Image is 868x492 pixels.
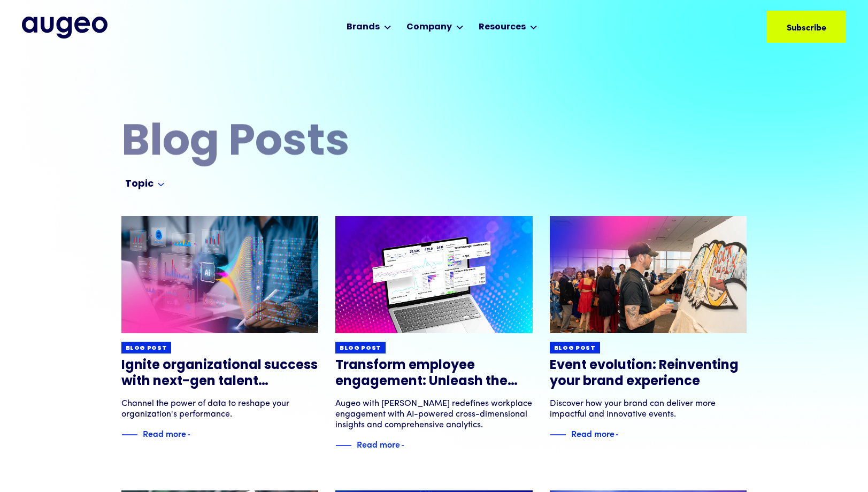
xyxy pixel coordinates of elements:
img: Blue text arrow [616,428,632,441]
h3: Event evolution: Reinventing your brand experience [550,358,747,390]
div: Augeo with [PERSON_NAME] redefines workplace engagement with AI-powered cross-dimensional insight... [335,398,533,430]
a: Blog postEvent evolution: Reinventing your brand experienceDiscover how your brand can deliver mo... [550,216,747,441]
a: Subscribe [767,11,846,43]
a: Blog postIgnite organizational success with next-gen talent optimizationChannel the power of data... [121,216,319,441]
div: Brands [347,21,380,34]
img: Blue text arrow [187,428,203,441]
img: Arrow symbol in bright blue pointing down to indicate an expanded section. [158,183,164,187]
div: Resources [479,21,526,34]
div: Topic [125,178,153,191]
img: Blue decorative line [550,428,566,441]
a: Blog postTransform employee engagement: Unleash the power of next-gen insightsAugeo with [PERSON_... [335,216,533,452]
div: Read more [357,437,400,450]
img: Blue text arrow [401,439,417,452]
h3: Transform employee engagement: Unleash the power of next-gen insights [335,358,533,390]
div: Blog post [340,344,381,352]
img: Blue decorative line [335,439,351,452]
h3: Ignite organizational success with next-gen talent optimization [121,358,319,390]
div: Channel the power of data to reshape your organization's performance. [121,398,319,420]
div: Company [406,21,452,34]
a: home [22,17,107,38]
div: Read more [143,427,186,440]
h2: Blog Posts [121,122,747,165]
img: Blue decorative line [121,428,137,441]
div: Read more [571,427,614,440]
div: Blog post [554,344,596,352]
div: Blog post [126,344,167,352]
img: Augeo's full logo in midnight blue. [22,17,107,38]
div: Discover how your brand can deliver more impactful and innovative events. [550,398,747,420]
